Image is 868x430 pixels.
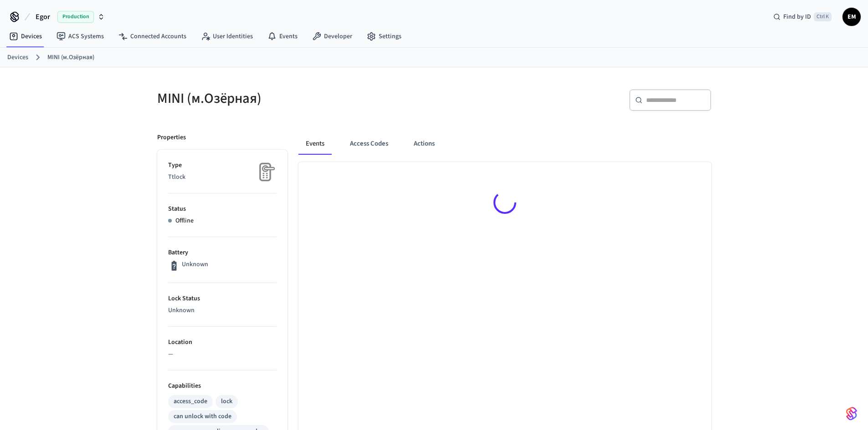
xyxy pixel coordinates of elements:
a: MINI (м.Озёрная) [47,53,94,62]
a: Settings [360,28,409,45]
p: Ttlock [168,172,277,182]
a: Events [260,28,305,45]
div: lock [221,397,232,406]
img: Placeholder Lock Image [254,161,277,183]
span: Ctrl K [814,12,832,21]
a: Developer [305,28,360,45]
p: Battery [168,248,277,258]
p: Status [168,204,277,214]
p: Type [168,161,277,170]
a: Connected Accounts [111,28,194,45]
p: Capabilities [168,381,277,391]
a: Devices [7,53,28,62]
a: Devices [2,28,49,45]
span: ЕМ [843,9,860,25]
span: Production [57,11,94,23]
p: — [168,349,277,359]
img: SeamLogoGradient.69752ec5.svg [846,406,857,421]
h5: MINI (м.Озёрная) [157,89,429,108]
p: Properties [157,133,186,142]
button: Actions [406,133,442,155]
div: Find by IDCtrl K [766,9,839,25]
span: Egor [36,11,50,22]
p: Location [168,338,277,347]
button: ЕМ [842,8,861,26]
p: Lock Status [168,294,277,304]
span: Find by ID [783,12,811,21]
button: Events [298,133,332,155]
a: User Identities [194,28,260,45]
p: Unknown [168,306,277,315]
p: Offline [175,216,194,226]
button: Access Codes [343,133,395,155]
p: Unknown [182,260,208,269]
div: ant example [298,133,711,155]
a: ACS Systems [49,28,111,45]
div: access_code [174,397,207,406]
div: can unlock with code [174,412,231,421]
